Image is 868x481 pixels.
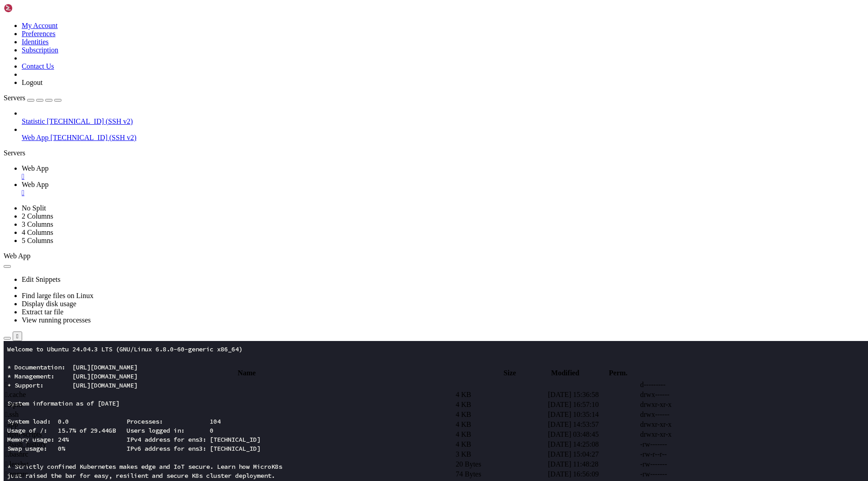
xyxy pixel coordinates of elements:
td: [DATE] 16:57:10 [547,400,639,409]
x-row: Expanded Security Maintenance for Applications is not enabled. [4,166,750,175]
td: -rw------- [640,440,731,449]
td: -rw------- [640,470,731,479]
a: Logout [22,79,42,86]
th: Name: activate to sort column descending [5,369,489,378]
x-row: System load: 0.0 Processes: 104 [4,76,750,85]
x-row: Swap usage: 0% IPv6 address for ens3: [TECHNICAL_ID] [4,103,750,112]
x-row: Memory usage: 24% IPv4 address for ens3: [TECHNICAL_ID] [4,94,750,103]
td: [DATE] 03:48:45 [547,430,639,439]
th: Modified: activate to sort column ascending [531,369,600,378]
span: Web App [4,252,31,260]
td: 4 KB [455,390,547,399]
td: [DATE] 16:56:09 [547,470,639,479]
x-row: just raised the bar for easy, resilient and secure K8s cluster deployment. [4,130,750,139]
img: Shellngn [4,4,56,13]
x-row: * Documentation: [URL][DOMAIN_NAME] [4,22,750,31]
span: [TECHNICAL_ID] (SSH v2) [51,134,137,141]
span:  [5,470,8,478]
x-row: [URL][DOMAIN_NAME] [4,148,750,157]
td: [DATE] 15:04:27 [547,450,639,459]
span:  [5,401,8,408]
x-row: root@s168539:~# [4,266,750,275]
span: .npm [5,401,22,408]
x-row: * Management: [URL][DOMAIN_NAME] [4,31,750,40]
a: Preferences [22,30,56,37]
td: 4 KB [455,430,547,439]
span: app [5,420,18,428]
a: Extract tar file [22,308,63,316]
a: Subscription [22,46,58,54]
x-row: 2 updates can be applied immediately. [4,184,750,193]
li: Statistic [TECHNICAL_ID] (SSH v2) [22,109,864,126]
div: (16, 29) [61,266,65,275]
span:  [5,460,8,468]
td: drwx------ [640,390,731,399]
a: View running processes [22,316,91,324]
td: drwxr-xr-x [640,400,731,409]
span:  [5,440,8,448]
a: Display disk usage [22,300,76,308]
th: Perm.: activate to sort column ascending [601,369,636,378]
td: 74 Bytes [455,470,547,479]
td: [DATE] 10:35:14 [547,410,639,419]
span: .npmrc [5,470,28,478]
x-row: See [URL][DOMAIN_NAME] or run: sudo pro status [4,220,750,229]
a: Identities [22,38,49,46]
td: 20 Bytes [455,460,547,469]
span: npm-scripts [5,430,42,438]
span:  [5,430,8,438]
x-row: * Support: [URL][DOMAIN_NAME] [4,40,750,49]
th: Size: activate to sort column ascending [490,369,529,378]
div:  [16,333,19,340]
a: Contact Us [22,62,54,70]
x-row: Usage of /: 15.7% of 29.44GB Users logged in: 0 [4,85,750,94]
span:  [5,391,8,398]
a: 5 Columns [22,237,53,244]
x-row: * Strictly confined Kubernetes makes edge and IoT secure. Learn how MicroK8s [4,121,750,130]
td: [DATE] 11:48:28 [547,460,639,469]
a: Web App [TECHNICAL_ID] (SSH v2) [22,134,864,142]
a: No Split [22,204,46,212]
span: Statistic [22,117,45,125]
x-row: *** System restart required *** [4,248,750,257]
span: .cache [5,391,26,398]
span:  [5,450,8,458]
td: 4 KB [455,420,547,429]
td: 4 KB [455,400,547,409]
td: -rw------- [640,460,731,469]
td: d--------- [640,380,731,389]
td: -rw-r--r-- [640,450,731,459]
a: 4 Columns [22,229,53,236]
span: Web App [22,164,49,172]
a: Servers [4,94,61,102]
td: drwx------ [640,410,731,419]
span:  [5,411,8,418]
a: Find large files on Linux [22,292,94,299]
a:  [22,173,864,181]
span: [TECHNICAL_ID] (SSH v2) [47,117,133,125]
x-row: Last login: [DATE] from [TECHNICAL_ID] [4,257,750,266]
span: Servers [4,94,25,102]
td: drwxr-xr-x [640,430,731,439]
span:  [5,381,8,388]
span: .lesshst [5,460,29,468]
td: 3 KB [455,450,547,459]
td: [DATE] 14:53:57 [547,420,639,429]
span:  [5,420,8,428]
td: [DATE] 14:25:08 [547,440,639,449]
td: 4 KB [455,440,547,449]
li: Web App [TECHNICAL_ID] (SSH v2) [22,126,864,142]
x-row: Welcome to Ubuntu 24.04.3 LTS (GNU/Linux 6.8.0-60-generic x86_64) [4,4,750,13]
a: Web App [22,164,864,181]
a: 2 Columns [22,212,53,220]
span: Web App [22,134,49,141]
a:  [22,189,864,197]
td: 4 KB [455,410,547,419]
span: .bash_history [5,440,47,448]
span: Web App [22,181,49,188]
x-row: Enable ESM Apps to receive additional future security updates. [4,211,750,220]
span: .ssh [5,411,19,418]
td: [DATE] 15:36:58 [547,390,639,399]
